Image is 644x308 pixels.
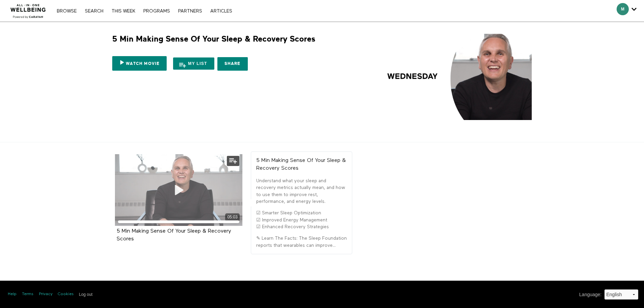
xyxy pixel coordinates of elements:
a: Watch Movie [112,56,167,71]
strong: 5 Min Making Sense Of Your Sleep & Recovery Scores [256,158,346,171]
nav: Primary [53,7,235,14]
a: Share [217,57,248,71]
div: 05:03 [225,213,240,221]
a: Cookies [58,291,74,297]
p: ✎ Learn The Facts: The Sleep Foundation reports that wearables can improve... [256,235,347,249]
p: ☑ Smarter Sleep Optimization ☑ Improved Energy Management ☑ Enhanced Recovery Strategies [256,210,347,230]
button: Add to my list [227,156,239,166]
p: Understand what your sleep and recovery metrics actually mean, and how to use them to improve res... [256,177,347,205]
a: Browse [53,9,80,14]
a: ARTICLES [207,9,236,14]
a: Help [8,291,17,297]
img: 5 Min Making Sense Of Your Sleep & Recovery Scores [379,34,532,120]
a: PARTNERS [175,9,206,14]
button: My list [173,57,214,70]
label: Language : [579,291,601,298]
h1: 5 Min Making Sense Of Your Sleep & Recovery Scores [112,34,315,44]
input: Log out [79,292,93,297]
a: Terms [22,291,33,297]
a: Privacy [39,291,52,297]
a: Search [81,9,107,14]
a: 5 Min Making Sense Of Your Sleep & Recovery Scores 05:03 [115,154,243,226]
a: PROGRAMS [140,9,173,14]
a: THIS WEEK [108,9,139,14]
a: 5 Min Making Sense Of Your Sleep & Recovery Scores [117,229,231,241]
strong: 5 Min Making Sense Of Your Sleep & Recovery Scores [117,229,231,242]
